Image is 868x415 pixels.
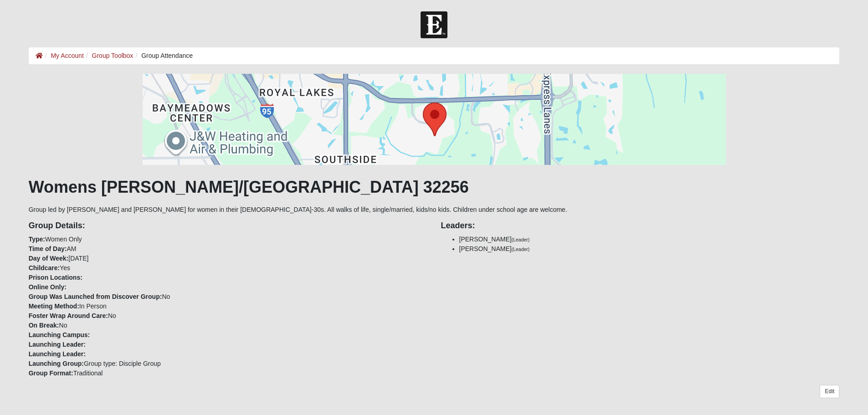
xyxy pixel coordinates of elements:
strong: Day of Week: [29,255,69,262]
small: (Leader) [512,237,530,242]
strong: Meeting Method: [29,302,79,310]
li: [PERSON_NAME] [459,235,840,244]
a: My Account [51,52,83,59]
strong: Time of Day: [29,245,67,252]
img: Church of Eleven22 Logo [421,11,447,38]
h1: Womens [PERSON_NAME]/[GEOGRAPHIC_DATA] 32256 [29,177,840,197]
strong: Type: [29,236,45,243]
strong: Group Was Launched from Discover Group: [29,293,162,300]
strong: Launching Campus: [29,331,90,338]
a: Edit [820,385,839,398]
strong: Childcare: [29,264,60,272]
strong: Launching Leader: [29,350,86,358]
h4: Leaders: [441,221,840,231]
li: Group Attendance [133,51,193,61]
strong: Foster Wrap Around Care: [29,312,108,319]
strong: Prison Locations: [29,274,82,281]
strong: Launching Leader: [29,341,86,348]
a: Group Toolbox [92,52,134,59]
strong: On Break: [29,322,59,329]
li: [PERSON_NAME] [459,244,840,254]
div: Women Only AM [DATE] Yes No In Person No No Group type: Disciple Group Traditional [22,215,434,378]
strong: Online Only: [29,283,67,291]
strong: Launching Group: [29,360,84,367]
small: (Leader) [512,246,530,252]
h4: Group Details: [29,221,427,231]
strong: Group Format: [29,369,73,377]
